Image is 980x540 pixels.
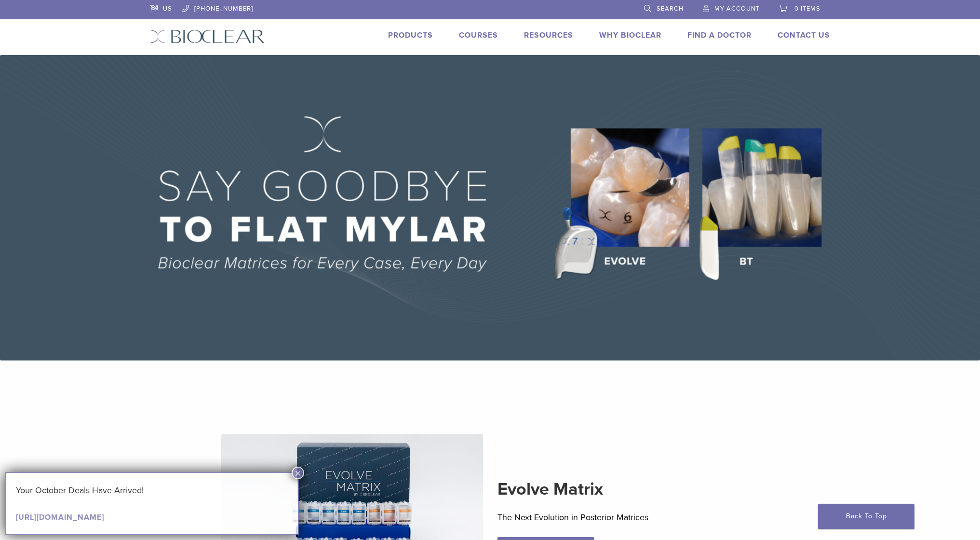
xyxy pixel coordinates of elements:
h2: Evolve Matrix [497,478,759,501]
span: 0 items [794,5,820,13]
p: The Next Evolution in Posterior Matrices [497,510,759,525]
a: Courses [459,30,498,40]
a: Products [388,30,433,40]
p: Your October Deals Have Arrived! [16,483,288,498]
a: Resources [524,30,573,40]
a: Find A Doctor [687,30,752,40]
img: Bioclear [150,29,265,43]
span: My Account [714,5,760,13]
a: Back To Top [818,504,914,529]
a: Contact Us [778,30,830,40]
span: Search [657,5,684,13]
button: Close [292,467,304,479]
a: [URL][DOMAIN_NAME] [16,512,104,522]
a: Why Bioclear [599,30,661,40]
